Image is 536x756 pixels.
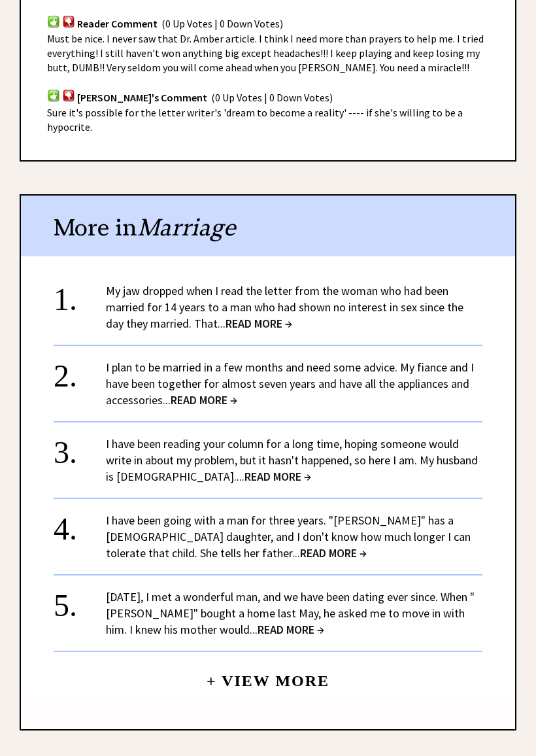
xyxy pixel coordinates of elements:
div: 4. [54,513,106,537]
img: votup.png [47,16,60,28]
span: [PERSON_NAME]'s Comment [77,92,207,105]
div: 1. [54,283,106,307]
a: I have been going with a man for three years. "[PERSON_NAME]" has a [DEMOGRAPHIC_DATA] daughter, ... [106,513,471,561]
span: Must be nice. I never saw that Dr. Amber article. I think I need more than prayers to help me. I ... [47,33,484,75]
img: votup.png [47,90,60,102]
span: Reader Comment [77,18,158,31]
img: votdown.png [62,90,75,102]
div: 2. [54,360,106,384]
div: 3. [54,436,106,460]
span: (0 Up Votes | 0 Down Votes) [161,18,283,31]
a: My jaw dropped when I read the letter from the woman who had been married for 14 years to a man w... [106,284,463,332]
span: READ MORE → [244,470,311,485]
div: 5. [54,589,106,613]
span: READ MORE → [300,546,367,561]
img: votdown.png [62,16,75,28]
a: [DATE], I met a wonderful man, and we have been dating ever since. When "[PERSON_NAME]" bought a ... [106,590,475,638]
span: READ MORE → [226,317,292,332]
span: READ MORE → [171,393,237,408]
a: I have been reading your column for a long time, hoping someone would write in about my problem, ... [106,437,478,485]
span: Marriage [137,213,235,243]
span: READ MORE → [258,623,324,638]
span: (0 Up Votes | 0 Down Votes) [211,92,333,105]
a: + View More [207,662,329,690]
a: I plan to be married in a few months and need some advice. My fiance and I have been together for... [106,360,474,408]
span: Sure it's possible for the letter writer's 'dream to become a reality' ---- if she's willing to b... [47,107,463,134]
div: More in [21,196,515,257]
